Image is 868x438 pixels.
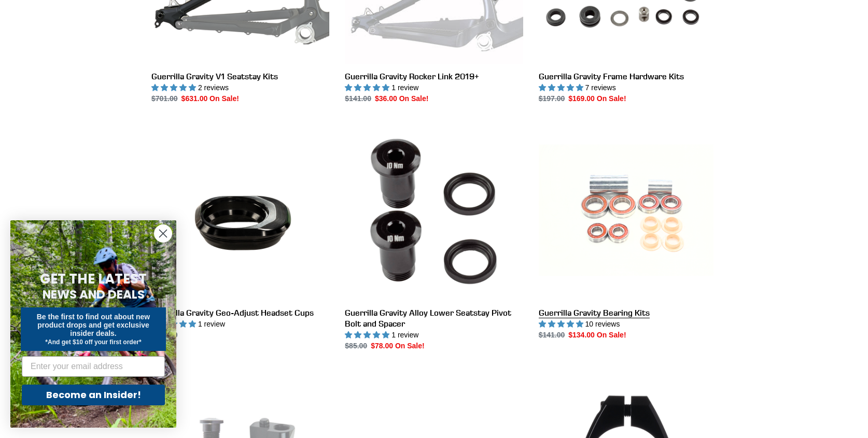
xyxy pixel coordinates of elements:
[154,224,172,243] button: Close dialog
[22,356,165,377] input: Enter your email address
[22,385,165,405] button: Become an Insider!
[43,286,145,303] span: NEWS AND DEALS
[40,270,147,288] span: GET THE LATEST
[45,338,141,346] span: *And get $10 off your first order*
[37,313,150,337] span: Be the first to find out about new product drops and get exclusive insider deals.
